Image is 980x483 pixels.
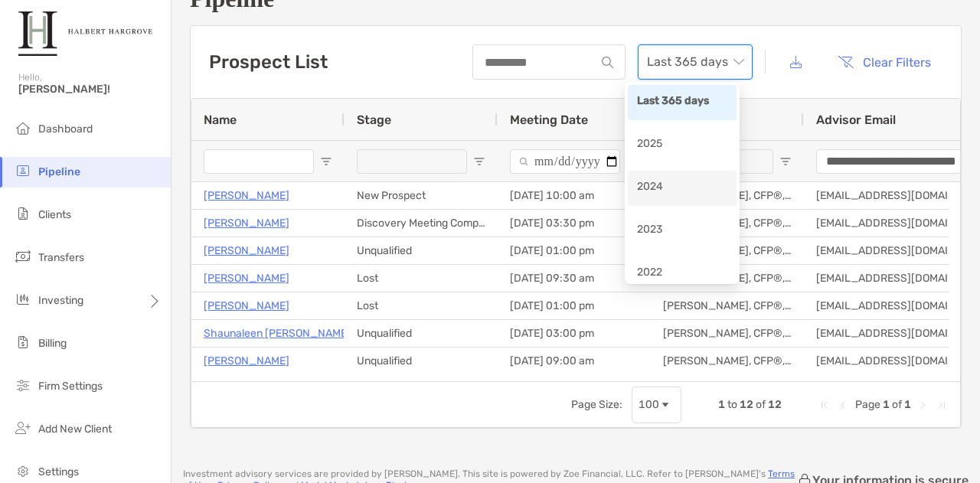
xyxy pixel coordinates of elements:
div: Page Size [632,387,681,423]
span: Meeting Date [510,113,588,127]
div: 2023 [637,221,727,240]
img: settings icon [14,462,32,480]
div: [DATE] 01:00 pm [498,292,651,319]
span: Page [855,398,880,411]
div: Unqualified [345,320,498,347]
div: Next Page [917,399,929,411]
div: New Prospect [345,182,498,209]
div: Unqualified [345,348,498,374]
span: 1 [883,398,890,411]
div: Unqualified [345,237,498,264]
div: [DATE] 09:30 am [498,265,651,292]
a: [PERSON_NAME] [204,269,289,288]
input: Name Filter Input [204,149,314,174]
span: Firm Settings [38,380,103,393]
span: Last 365 days [647,45,743,79]
button: Open Filter Menu [779,155,792,168]
img: firm-settings icon [14,376,32,394]
button: Open Filter Menu [320,155,332,168]
a: [PERSON_NAME] [204,241,289,260]
img: input icon [602,57,613,68]
img: billing icon [14,333,32,351]
span: Advisor Email [816,113,896,127]
span: Name [204,113,237,127]
span: Billing [38,337,67,350]
div: [DATE] 10:00 am [498,182,651,209]
button: Clear Filters [826,45,942,79]
span: of [892,398,902,411]
div: Previous Page [837,399,849,411]
span: Add New Client [38,423,112,436]
div: 2024 [628,171,737,206]
a: [PERSON_NAME] [204,351,289,370]
span: Stage [357,113,391,127]
span: Settings [38,465,79,478]
span: 12 [768,398,782,411]
span: Dashboard [38,122,93,135]
div: 2022 [637,264,727,283]
div: [DATE] 03:00 pm [498,320,651,347]
div: 2023 [628,214,737,249]
div: 2022 [628,256,737,292]
span: Clients [38,208,71,221]
img: pipeline icon [14,162,32,180]
h3: Prospect List [209,51,328,73]
img: add_new_client icon [14,419,32,437]
div: Last Page [936,399,948,411]
span: 1 [718,398,725,411]
div: First Page [818,399,831,411]
img: transfers icon [14,247,32,266]
span: 1 [904,398,911,411]
img: Zoe Logo [18,6,152,61]
div: Last 365 days [637,93,727,112]
span: Investing [38,294,83,307]
div: 100 [639,398,659,411]
a: [PERSON_NAME] [204,296,289,315]
input: Meeting Date Filter Input [510,149,620,174]
div: 2024 [637,178,727,197]
div: [DATE] 09:00 am [498,348,651,374]
a: [PERSON_NAME] [204,186,289,205]
div: 2025 [637,135,727,155]
span: to [727,398,737,411]
div: Discovery Meeting Complete [345,210,498,237]
span: Pipeline [38,165,80,178]
img: clients icon [14,204,32,223]
div: Lost [345,292,498,319]
div: [PERSON_NAME], CFP®, CDFA®, AIF® [651,348,804,374]
div: [DATE] 03:30 pm [498,210,651,237]
div: [PERSON_NAME], CFP®, CDFA®, AIF® [651,292,804,319]
span: [PERSON_NAME]! [18,83,162,96]
button: Open Filter Menu [473,155,485,168]
a: Shaunaleen [PERSON_NAME] [204,324,351,343]
div: Lost [345,265,498,292]
span: Transfers [38,251,84,264]
img: dashboard icon [14,119,32,137]
span: 12 [740,398,753,411]
img: investing icon [14,290,32,308]
span: of [756,398,766,411]
div: Last 365 days [628,85,737,120]
div: [PERSON_NAME], CFP®, CDFA®, AIF® [651,320,804,347]
div: 2025 [628,128,737,163]
div: [DATE] 01:00 pm [498,237,651,264]
div: Page Size: [571,398,622,411]
a: [PERSON_NAME] [204,214,289,233]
